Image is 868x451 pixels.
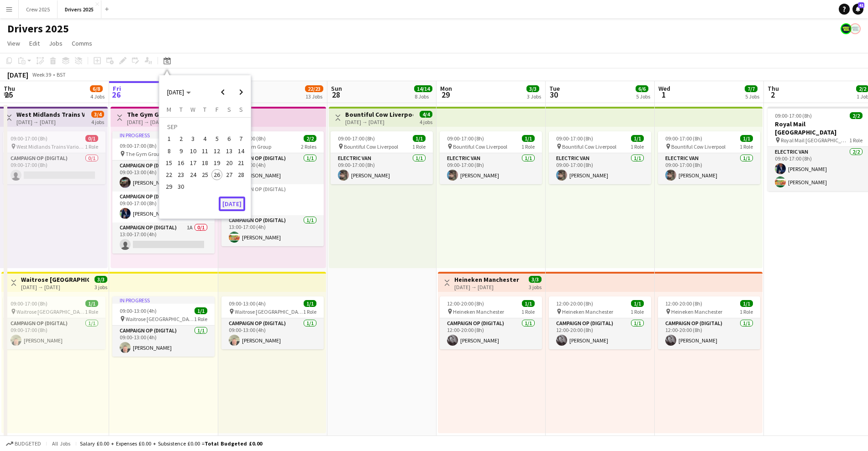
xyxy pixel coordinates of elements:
[224,169,235,180] span: 27
[3,153,105,184] app-card-role: Campaign Op (Digital)0/109:00-17:00 (8h)
[658,153,760,184] app-card-role: Electric Van1/109:00-17:00 (8h)[PERSON_NAME]
[211,134,222,145] span: 5
[176,157,187,168] span: 16
[562,308,613,315] span: Heineken Manchester
[331,84,342,93] span: Sun
[19,0,58,18] button: Crew 2025
[199,157,211,169] button: 18-09-2025
[631,308,644,315] span: 1 Role
[112,223,215,254] app-card-role: Campaign Op (Digital)1A0/113:00-17:00 (4h)
[549,84,560,93] span: Tue
[163,181,174,192] span: 29
[775,112,812,119] span: 09:00-17:00 (8h)
[112,296,215,357] div: In progress09:00-13:00 (4h)1/1 Waitrose [GEOGRAPHIC_DATA]1 RoleCampaign Op (Digital)1/109:00-13:0...
[126,316,194,322] span: Waitrose [GEOGRAPHIC_DATA]
[304,300,316,307] span: 1/1
[766,89,779,100] span: 2
[330,89,342,100] span: 28
[549,131,651,184] div: 09:00-17:00 (8h)1/1 Bountiful Cow Liverpool1 RoleElectric Van1/109:00-17:00 (8h)[PERSON_NAME]
[636,93,650,100] div: 5 Jobs
[658,296,760,349] app-job-card: 12:00-20:00 (8h)1/1 Heineken Manchester1 RoleCampaign Op (Digital)1/112:00-20:00 (8h)[PERSON_NAME]
[224,145,235,156] span: 13
[745,93,759,100] div: 5 Jobs
[29,39,40,47] span: Edit
[657,89,670,100] span: 1
[235,308,303,315] span: Waitrose [GEOGRAPHIC_DATA]
[7,39,20,47] span: View
[236,157,247,168] span: 21
[521,308,535,315] span: 1 Role
[556,135,593,142] span: 09:00-17:00 (8h)
[235,133,247,145] button: 07-09-2025
[187,145,199,157] button: 10-09-2025
[412,143,426,150] span: 1 Role
[163,169,174,180] span: 22
[85,308,98,315] span: 1 Role
[199,169,211,181] button: 25-09-2025
[188,145,199,156] span: 10
[562,143,616,150] span: Bountiful Cow Liverpool
[200,145,210,156] span: 11
[841,23,852,34] app-user-avatar: Nicola Price
[167,88,184,96] span: [DATE]
[631,143,644,150] span: 1 Role
[413,135,426,142] span: 1/1
[447,135,484,142] span: 09:00-17:00 (8h)
[658,131,760,184] div: 09:00-17:00 (8h)1/1 Bountiful Cow Liverpool1 RoleElectric Van1/109:00-17:00 (8h)[PERSON_NAME]
[858,2,864,8] span: 41
[188,169,199,180] span: 24
[665,300,702,307] span: 12:00-20:00 (8h)
[850,112,863,119] span: 2/2
[176,169,187,180] span: 23
[221,153,324,184] app-card-role: Campaign Op (Digital)1/109:00-13:00 (4h)[PERSON_NAME]
[440,131,542,184] app-job-card: 09:00-17:00 (8h)1/1 Bountiful Cow Liverpool1 RoleElectric Van1/109:00-17:00 (8h)[PERSON_NAME]
[200,157,210,168] span: 18
[665,135,702,142] span: 09:00-17:00 (8h)
[740,300,753,307] span: 1/1
[163,157,175,169] button: 15-09-2025
[527,93,541,100] div: 3 Jobs
[163,121,247,133] td: SEP
[658,318,760,349] app-card-role: Campaign Op (Digital)1/112:00-20:00 (8h)[PERSON_NAME]
[631,300,644,307] span: 1/1
[338,135,375,142] span: 09:00-17:00 (8h)
[235,145,247,157] button: 14-09-2025
[187,157,199,169] button: 17-09-2025
[221,131,324,246] app-job-card: 09:00-17:00 (8h)2/2 The Gym Group2 RolesCampaign Op (Digital)1/109:00-13:00 (4h)[PERSON_NAME]Camp...
[45,37,66,49] a: Jobs
[90,93,105,100] div: 4 Jobs
[223,133,235,145] button: 06-09-2025
[768,84,779,93] span: Thu
[345,110,413,119] h3: Bountiful Cow Liverpool
[420,111,432,118] span: 4/4
[26,37,43,49] a: Edit
[176,181,187,192] span: 30
[529,276,542,283] span: 3/3
[57,71,66,78] div: BST
[331,153,433,184] app-card-role: Electric Van1/109:00-17:00 (8h)[PERSON_NAME]
[188,134,199,145] span: 3
[849,137,863,144] span: 1 Role
[305,93,323,100] div: 13 Jobs
[221,184,324,215] app-card-role-placeholder: Campaign Op (Digital)
[235,157,247,169] button: 21-09-2025
[120,142,157,149] span: 09:00-17:00 (8h)
[331,131,433,184] app-job-card: 09:00-17:00 (8h)1/1 Bountiful Cow Liverpool1 RoleElectric Van1/109:00-17:00 (8h)[PERSON_NAME]
[16,308,85,315] span: Waitrose [GEOGRAPHIC_DATA]
[549,153,651,184] app-card-role: Electric Van1/109:00-17:00 (8h)[PERSON_NAME]
[163,133,175,145] button: 01-09-2025
[658,84,670,93] span: Wed
[3,318,105,349] app-card-role: Campaign Op (Digital)1/109:00-17:00 (8h)[PERSON_NAME]
[199,145,211,157] button: 11-09-2025
[745,85,758,92] span: 7/7
[21,284,89,290] div: [DATE] → [DATE]
[850,23,861,34] app-user-avatar: Claire Stewart
[221,318,324,349] app-card-role: Campaign Op (Digital)1/109:00-13:00 (4h)[PERSON_NAME]
[187,133,199,145] button: 03-09-2025
[454,275,519,284] h3: Heineken Manchester
[420,118,432,125] div: 4 jobs
[175,145,187,157] button: 09-09-2025
[68,37,96,49] a: Comms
